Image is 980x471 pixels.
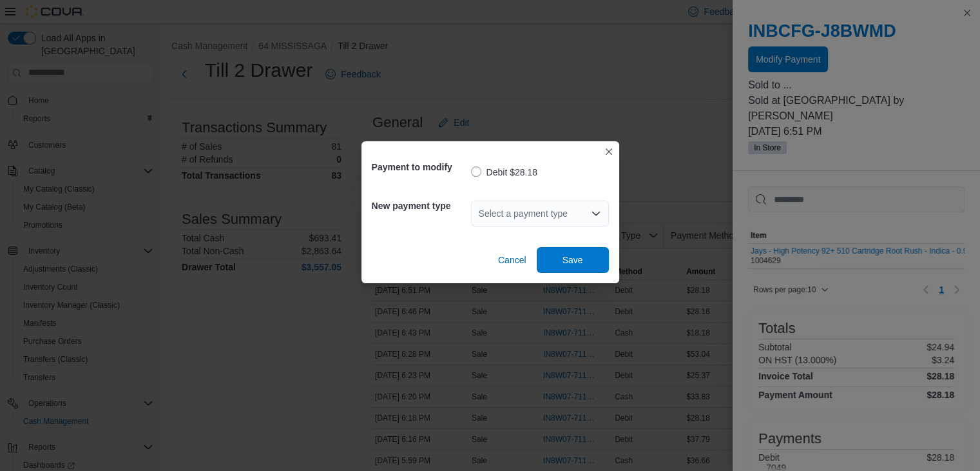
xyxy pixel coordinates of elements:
h5: New payment type [372,193,468,219]
label: Debit $28.18 [471,165,537,180]
h5: Payment to modify [372,154,468,180]
input: Accessible screen reader label [479,206,480,221]
button: Save [537,247,609,273]
button: Cancel [493,247,532,273]
span: Cancel [498,254,526,266]
button: Closes this modal window [601,144,617,159]
button: Open list of options [591,208,601,219]
span: Save [562,254,583,266]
